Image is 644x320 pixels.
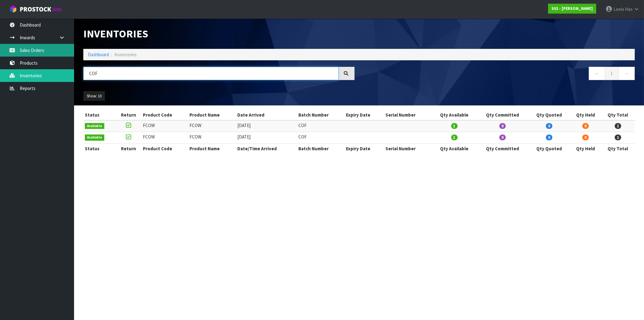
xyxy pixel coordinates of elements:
[570,110,601,120] th: Qty Held
[9,5,17,13] img: cube-alt.png
[477,143,529,153] th: Qty Committed
[297,143,345,153] th: Batch Number
[432,110,477,120] th: Qty Available
[613,6,624,12] span: Leela
[83,67,339,80] input: Search inventories
[601,143,635,153] th: Qty Total
[451,123,458,129] span: 1
[85,123,104,129] span: Available
[582,123,589,129] span: 0
[615,123,621,129] span: 1
[297,132,345,143] td: COF
[142,143,188,153] th: Product Code
[85,134,104,141] span: Available
[451,134,458,140] span: 1
[384,110,432,120] th: Serial Number
[83,28,355,40] h1: Inventories
[546,134,552,140] span: 0
[236,143,297,153] th: Date/Time Arrived
[188,110,236,120] th: Product Name
[236,120,297,132] td: [DATE]
[546,123,552,129] span: 0
[601,110,635,120] th: Qty Total
[188,132,236,143] td: FCOW
[88,52,109,58] a: Dashboard
[582,134,589,140] span: 0
[570,143,601,153] th: Qty Held
[297,110,345,120] th: Batch Number
[115,110,142,120] th: Return
[142,120,188,132] td: FCOW
[499,123,506,129] span: 0
[551,6,593,11] strong: S02 - [PERSON_NAME]
[618,67,635,80] a: →
[477,110,529,120] th: Qty Committed
[83,143,115,153] th: Status
[615,134,621,140] span: 1
[384,143,432,153] th: Serial Number
[115,143,142,153] th: Return
[345,143,384,153] th: Expiry Date
[345,110,384,120] th: Expiry Date
[625,6,633,12] span: Hao
[83,91,105,101] button: Show: 10
[236,132,297,143] td: [DATE]
[83,110,115,120] th: Status
[499,134,506,140] span: 0
[297,120,345,132] td: COF
[529,143,570,153] th: Qty Quoted
[529,110,570,120] th: Qty Quoted
[142,132,188,143] td: FCOW
[114,52,137,58] span: Inventories
[20,5,51,13] span: ProStock
[432,143,477,153] th: Qty Available
[188,120,236,132] td: FCOW
[589,67,605,80] a: ←
[364,67,635,82] nav: Page navigation
[142,110,188,120] th: Product Code
[236,110,297,120] th: Date Arrived
[52,7,62,13] small: WMS
[605,67,619,80] a: 1
[188,143,236,153] th: Product Name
